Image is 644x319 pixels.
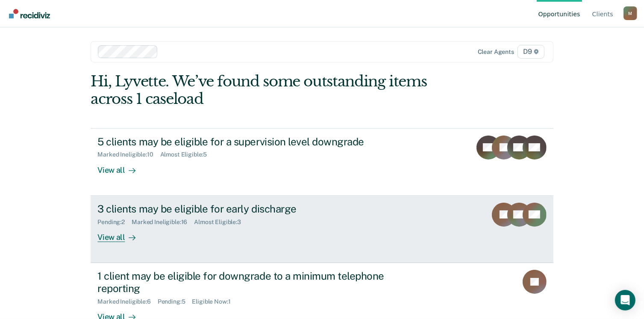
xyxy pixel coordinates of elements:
[97,225,145,242] div: View all
[132,219,194,226] div: Marked Ineligible : 16
[91,73,461,108] div: Hi, Lyvette. We’ve found some outstanding items across 1 caseload
[623,6,637,20] button: Profile dropdown button
[9,9,50,18] img: Recidiviz
[518,45,544,59] span: D9
[97,203,397,215] div: 3 clients may be eligible for early discharge
[91,196,553,263] a: 3 clients may be eligible for early dischargePending:2Marked Ineligible:16Almost Eligible:3View all
[192,298,238,305] div: Eligible Now : 1
[97,298,157,305] div: Marked Ineligible : 6
[194,219,248,226] div: Almost Eligible : 3
[615,290,635,310] div: Open Intercom Messenger
[97,219,132,226] div: Pending : 2
[158,298,192,305] div: Pending : 5
[97,136,397,148] div: 5 clients may be eligible for a supervision level downgrade
[160,151,214,158] div: Almost Eligible : 5
[97,158,145,175] div: View all
[91,128,553,196] a: 5 clients may be eligible for a supervision level downgradeMarked Ineligible:10Almost Eligible:5V...
[97,151,160,158] div: Marked Ineligible : 10
[97,270,397,295] div: 1 client may be eligible for downgrade to a minimum telephone reporting
[623,6,637,20] div: M
[478,48,514,56] div: Clear agents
